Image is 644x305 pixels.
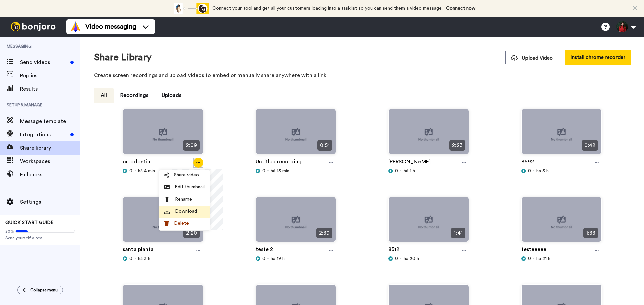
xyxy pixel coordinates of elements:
span: 0 [262,255,265,262]
a: ortodontia [123,158,150,168]
div: há 3 h [123,255,203,262]
span: 0 [262,168,265,174]
span: Rename [175,196,192,203]
span: 1:41 [451,228,465,238]
img: no-thumbnail.jpg [522,109,601,160]
span: Results [20,85,80,93]
button: All [94,88,114,103]
span: Download [175,208,197,215]
span: 2:39 [316,228,332,238]
button: Recordings [114,88,155,103]
div: há 20 h [388,255,469,262]
span: 0 [129,255,132,262]
span: 20% [5,229,14,234]
div: há 19 h [256,255,336,262]
a: Connect now [446,6,475,11]
a: testeeeee [521,245,546,255]
span: 0 [395,168,398,174]
button: Install chrome recorder [565,50,631,65]
img: no-thumbnail.jpg [522,197,601,247]
a: santa planta [123,245,154,255]
button: Collapse menu [17,286,63,294]
span: Settings [20,198,80,206]
span: Share video [174,172,199,178]
button: Upload Video [505,51,558,64]
img: bj-logo-header-white.svg [8,22,58,31]
span: 0 [129,168,132,174]
span: Fallbacks [20,171,80,179]
span: QUICK START GUIDE [5,220,54,225]
p: Create screen recordings and upload videos to embed or manually share anywhere with a link [94,71,631,79]
span: Connect your tool and get all your customers loading into a tasklist so you can send them a video... [212,6,443,11]
span: 0 [395,255,398,262]
h1: Share Library [94,52,152,63]
img: no-thumbnail.jpg [389,197,469,247]
span: Share library [20,144,80,152]
span: 0 [528,168,531,174]
span: 2:23 [449,140,465,151]
img: no-thumbnail.jpg [389,109,469,160]
div: há 1 h [388,168,469,174]
img: no-thumbnail.jpg [123,109,203,160]
span: Upload Video [511,55,553,62]
span: Collapse menu [30,287,58,293]
div: animation [172,3,209,14]
span: 0:51 [317,140,332,151]
a: teste 2 [256,245,273,255]
span: 1:33 [583,228,598,238]
a: [PERSON_NAME] [388,158,431,168]
span: Video messaging [85,22,136,31]
img: vm-color.svg [70,21,81,32]
a: Untitled recording [256,158,302,168]
span: Send yourself a test [5,235,75,241]
span: Send videos [20,58,68,66]
a: 8692 [521,158,534,168]
span: 0 [528,255,531,262]
img: no-thumbnail.jpg [256,197,336,247]
span: Delete [174,220,189,227]
span: 2:09 [183,140,200,151]
button: Uploads [155,88,188,103]
span: 0:42 [582,140,598,151]
span: Message template [20,117,80,125]
a: 8512 [388,245,399,255]
div: há 4 min. [123,168,203,174]
span: Replies [20,72,80,80]
img: no-thumbnail.jpg [256,109,336,160]
span: 2:20 [183,228,200,238]
img: no-thumbnail.jpg [123,197,203,247]
span: Integrations [20,131,68,139]
span: Workspaces [20,157,80,165]
div: há 13 min. [256,168,336,174]
span: Edit thumbnail [175,184,205,190]
div: há 21 h [521,255,602,262]
div: há 3 h [521,168,602,174]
